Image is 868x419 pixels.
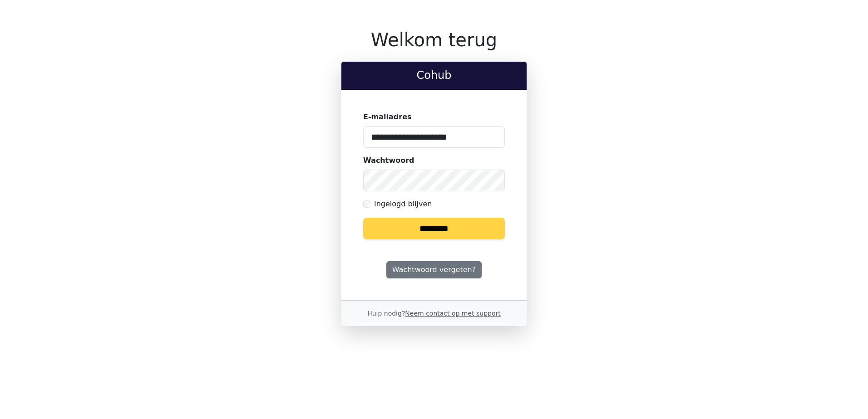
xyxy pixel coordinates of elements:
small: Hulp nodig? [367,310,501,317]
h2: Cohub [349,69,519,82]
a: Wachtwoord vergeten? [386,261,482,278]
label: E-mailadres [363,112,412,122]
a: Neem contact op met support [405,310,500,317]
label: Wachtwoord [363,155,414,166]
label: Ingelogd blijven [374,199,432,209]
h1: Welkom terug [341,29,527,51]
